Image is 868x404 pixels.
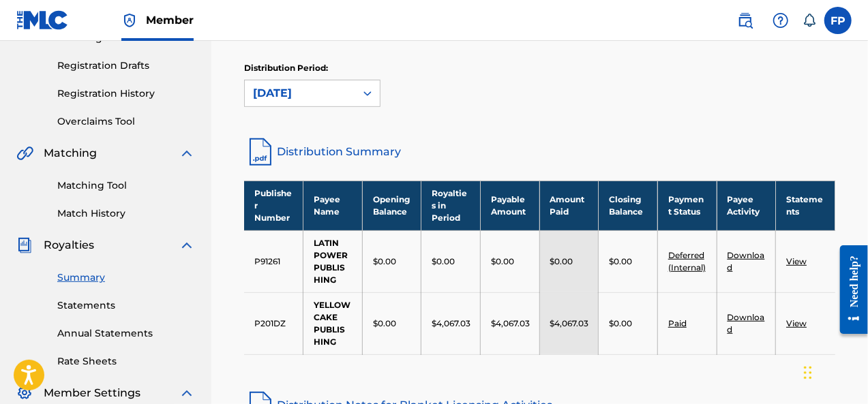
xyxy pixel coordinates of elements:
div: [DATE] [253,85,347,102]
img: help [773,12,789,29]
a: Registration History [57,87,195,101]
th: Statements [776,181,835,230]
iframe: Chat Widget [800,339,868,404]
p: Distribution Period: [244,62,380,74]
img: distribution-summary-pdf [244,136,277,168]
img: expand [179,385,195,401]
p: $0.00 [373,255,396,268]
a: View [786,318,807,328]
p: $4,067.03 [550,317,589,330]
div: User Menu [824,7,852,34]
a: Rate Sheets [57,354,195,369]
td: P201DZ [244,292,303,354]
td: P91261 [244,230,303,292]
th: Opening Balance [362,181,421,230]
th: Royalties in Period [421,181,481,230]
p: $0.00 [373,317,396,330]
div: Drag [804,352,812,393]
span: Member [146,12,194,28]
a: Paid [668,318,687,328]
img: Royalties [16,237,33,253]
a: Overclaims Tool [57,114,195,129]
p: $0.00 [491,255,514,268]
a: Download [728,312,765,335]
img: MLC Logo [16,10,69,30]
th: Payee Name [303,181,363,230]
th: Payee Activity [717,181,776,230]
a: Statements [57,298,195,313]
th: Closing Balance [599,181,658,230]
a: Registration Drafts [57,59,195,73]
div: Notifications [803,14,816,27]
td: YELLOWCAKE PUBLISHING [303,292,363,354]
img: search [737,12,753,29]
a: Summary [57,270,195,285]
a: Matching Tool [57,178,195,193]
p: $0.00 [609,317,632,330]
span: Member Settings [44,385,140,401]
div: Help [767,7,794,34]
a: Match History [57,206,195,221]
th: Payable Amount [481,181,540,230]
a: Download [728,250,765,273]
p: $0.00 [609,255,632,268]
a: Public Search [732,7,759,34]
a: Annual Statements [57,326,195,341]
p: $0.00 [550,255,573,268]
img: Member Settings [16,385,33,401]
a: Deferred (Internal) [668,250,706,273]
span: Royalties [44,237,94,253]
a: Distribution Summary [244,136,835,168]
img: expand [179,145,195,161]
th: Amount Paid [539,181,599,230]
span: Matching [44,145,97,161]
p: $0.00 [432,255,455,268]
th: Payment Status [657,181,717,230]
p: $4,067.03 [432,317,470,330]
th: Publisher Number [244,181,303,230]
img: expand [179,237,195,253]
a: View [786,256,807,266]
td: LATIN POWER PUBLISHING [303,230,363,292]
img: Matching [16,145,33,161]
iframe: Resource Center [830,235,868,345]
img: Top Rightsholder [121,12,138,29]
p: $4,067.03 [491,317,530,330]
